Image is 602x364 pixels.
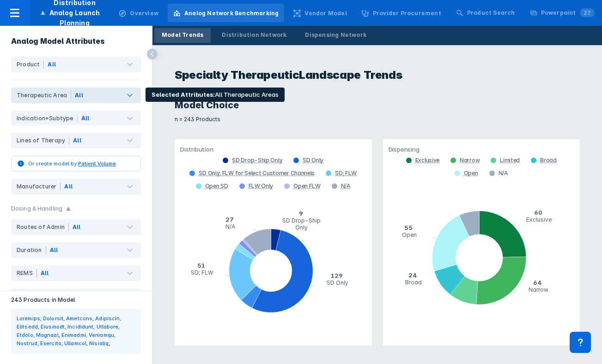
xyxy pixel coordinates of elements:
a: Dispensing Network [298,28,374,43]
tspan: SD; FLW [191,269,213,276]
tspan: Exclusive [526,217,552,223]
div: Manufacturer [17,182,61,191]
div: Therapeutic Area [17,91,71,100]
tspan: 60 [534,209,542,217]
a: Distribution Network [214,28,294,43]
a: Analog Network Benchmarking [168,4,284,22]
h4: Dispensing [389,145,575,154]
button: Or create model by Patient Volume [11,156,141,171]
div: All [73,136,81,145]
h4: Dosing & Handling [11,205,62,212]
div: Routes of Admin [17,223,69,231]
h2: Model Choice [175,100,239,111]
span: 27 [580,8,595,17]
div: Analog Network Benchmarking [184,9,279,18]
span: 243 Products in Model [11,297,75,303]
div: Duration [17,246,46,254]
a: Provider Procurement [356,4,447,22]
span: Or create model by [28,160,116,167]
tspan: SD Only [327,279,348,286]
g: pie chart , with 6 points. Min value is 17, max value is 64. [383,185,580,333]
a: Vendor Model [288,4,352,22]
tspan: 55 [404,224,413,231]
div: Open [464,170,478,177]
tspan: 24 [408,271,417,279]
h1: Specialty Therapeutic Landscape Trends [164,56,591,94]
tspan: 27 [225,216,234,223]
g: pie chart , with 8 points. Min value is 2, max value is 129. [175,198,372,346]
tspan: 129 [331,272,343,279]
div: All [48,60,56,69]
a: Overview [113,4,164,22]
tspan: 64 [533,279,542,286]
div: Narrow [460,157,480,164]
div: N/A [341,182,351,190]
div: All [50,246,58,254]
div: Open SD [205,182,228,190]
div: Provider Procurement [373,9,441,18]
div: SD Only [303,157,323,164]
div: Powerpoint [541,9,595,17]
div: Exclusive [415,157,439,164]
h4: Analog Model Attributes [11,37,105,46]
tspan: N/A [225,223,235,230]
div: FLW Only [249,182,274,190]
tspan: 51 [197,262,205,269]
div: All [78,113,93,123]
span: Patient Volume [78,160,116,167]
div: Vendor Model [304,9,347,18]
div: Indication+SubtypeAll [11,111,141,125]
tspan: SD Drop-Ship [282,217,321,224]
div: N/A [484,170,514,177]
div: Lines of Therapy [17,136,69,145]
div: SD; FLW [335,170,357,177]
div: All [64,182,73,191]
div: Loremips, Dolorsit, Ametcons, Adipiscin, Elitsedd, Eiusmodt, Incididunt, Utlabore, Etdolo, Magnaa... [17,314,135,348]
div: Model Trends [162,31,203,39]
tspan: Broad [405,279,422,286]
div: All [41,269,49,277]
tspan: Narrow [529,286,548,293]
tspan: Only [295,224,308,231]
div: Product [17,60,44,69]
div: Product Search [467,9,515,17]
div: Broad [540,157,557,164]
div: Overview [130,9,158,18]
div: SD Only; FLW for Select Customer Channels [199,170,315,177]
div: Open FLW [293,182,321,190]
div: n = 243 Products [175,111,580,123]
div: REMS [17,269,37,277]
div: SD Drop-Ship Only [232,157,282,164]
div: Contact Support [570,332,591,353]
tspan: 9 [299,210,303,217]
button: Indication+SubtypeAll [11,111,141,126]
div: Limited [500,157,520,164]
div: All [75,91,83,100]
a: Model Trends [154,28,211,43]
div: Dispensing Network [305,31,366,39]
h4: Distribution [180,145,366,154]
div: All [73,223,81,231]
tspan: Open [401,231,416,238]
div: Distribution Network [222,31,286,39]
div: Indication+Subtype [17,114,78,123]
